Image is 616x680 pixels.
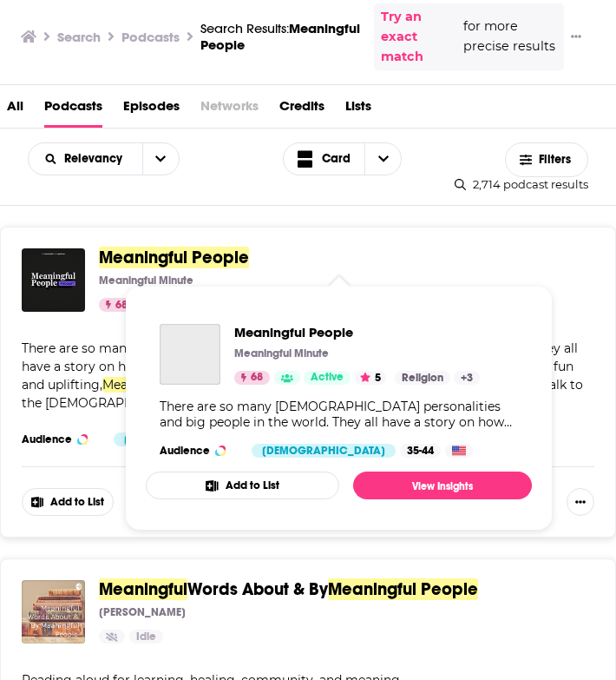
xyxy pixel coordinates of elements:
[234,371,270,385] a: 68
[234,347,329,360] p: Meaningful Minute
[142,143,179,175] button: open menu
[234,324,480,340] a: Meaningful People
[160,324,220,385] a: Meaningful People
[115,297,128,314] span: 68
[7,92,23,128] a: All
[311,369,344,386] span: Active
[99,298,134,312] a: 68
[44,92,102,128] a: Podcasts
[146,472,339,499] button: Add to List
[200,20,360,53] div: Search Results:
[400,444,441,458] div: 35-44
[454,371,480,385] a: +3
[353,472,532,499] a: View Insights
[114,432,258,446] div: [DEMOGRAPHIC_DATA]
[187,578,328,600] span: Words About & By
[355,371,386,385] button: 5
[57,29,101,45] h3: Search
[455,177,588,191] div: 2,714 podcast results
[22,248,85,312] img: Meaningful People
[539,154,573,166] span: Filters
[251,369,263,386] span: 68
[160,444,238,458] h3: Audience
[505,142,588,177] button: Filters
[99,248,249,267] a: Meaningful People
[283,142,403,175] button: Choose View
[22,488,114,516] button: Add to List
[121,29,180,45] h3: Podcasts
[567,488,594,516] button: Show More Button
[160,399,518,430] div: There are so many [DEMOGRAPHIC_DATA] personalities and big people in the world. They all have a s...
[395,371,450,385] a: Religion
[200,92,259,128] span: Networks
[129,630,163,644] a: Idle
[99,605,186,619] p: [PERSON_NAME]
[28,142,180,175] h2: Choose List sort
[22,580,85,644] img: Meaningful Words About & By Meaningful People
[328,578,478,600] span: Meaningful People
[136,629,156,646] span: Idle
[99,274,193,287] p: Meaningful Minute
[123,92,180,128] a: Episodes
[381,7,460,67] a: Try an exact match
[200,20,360,53] a: Search Results:Meaningful People
[463,17,557,56] span: for more precise results
[322,153,351,165] span: Card
[345,92,371,128] a: Lists
[22,340,412,356] span: There are so many [DEMOGRAPHIC_DATA] personalities and big
[200,20,360,53] span: Meaningful People
[29,153,142,165] button: open menu
[102,377,216,393] span: Meaningful People
[252,444,396,458] div: [DEMOGRAPHIC_DATA]
[22,340,578,393] span: in the world. They all have a story on how they became who they are [DATE]. Deep, unboundedly int...
[99,247,249,268] span: Meaningful People
[564,28,588,45] button: Show More Button
[99,578,187,600] span: Meaningful
[22,432,100,446] h3: Audience
[64,153,128,165] span: Relevancy
[99,580,478,599] a: MeaningfulWords About & ByMeaningful People
[279,92,324,128] a: Credits
[304,371,351,385] a: Active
